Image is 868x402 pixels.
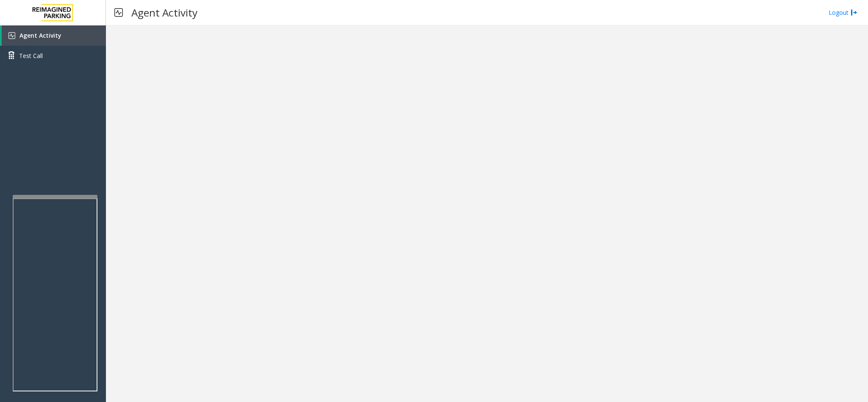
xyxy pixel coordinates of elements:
img: logout [851,8,857,17]
a: Agent Activity [2,25,106,46]
span: Test Call [19,51,43,60]
span: Agent Activity [19,31,61,39]
img: 'icon' [8,32,15,39]
a: Logout [829,8,857,17]
img: pageIcon [114,2,123,23]
h3: Agent Activity [127,2,202,23]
